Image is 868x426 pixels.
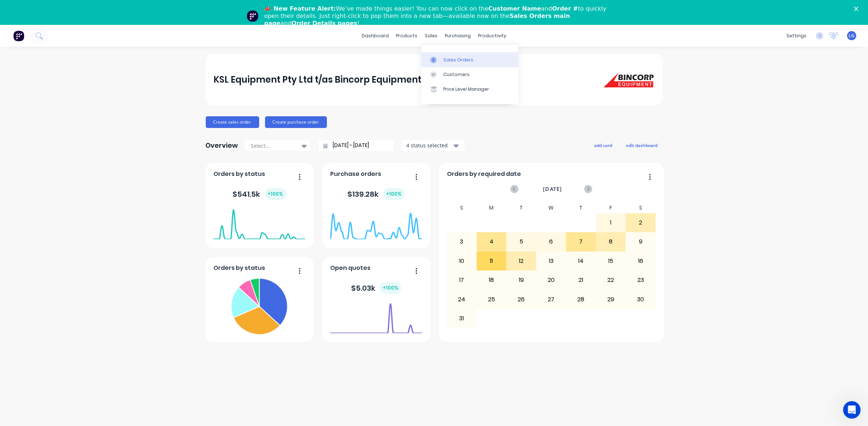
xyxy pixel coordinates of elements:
div: 6 [537,233,566,251]
div: 20 [537,271,566,289]
div: Price Level Manager [443,86,489,93]
button: Create purchase order [265,116,327,128]
div: + 100 % [380,282,401,294]
div: Close [854,7,861,11]
img: KSL Equipment Pty Ltd t/as Bincorp Equipment [603,72,655,88]
div: S [447,203,477,213]
a: Sales Orders [421,52,518,67]
div: 4 [477,233,506,251]
img: Profile image for Team [247,10,258,22]
div: 29 [596,290,626,308]
div: 21 [566,271,596,289]
span: Purchase orders [330,170,381,178]
b: Order # [552,5,578,12]
div: 2 [626,214,655,232]
span: [DATE] [543,185,562,193]
div: M [477,203,507,213]
div: 25 [477,290,506,308]
div: 28 [566,290,596,308]
div: 7 [566,233,596,251]
div: 5 [507,233,536,251]
div: 26 [507,290,536,308]
div: 15 [596,252,626,270]
div: 30 [626,290,655,308]
div: 9 [626,233,655,251]
div: 17 [447,271,476,289]
div: S [626,203,656,213]
div: 4 status selected [406,142,452,149]
span: Open quotes [330,264,370,272]
div: 16 [626,252,655,270]
button: edit dashboard [622,140,663,150]
b: Customer Name [488,5,541,12]
div: T [506,203,536,213]
button: add card [590,140,617,150]
div: F [596,203,626,213]
div: productivity [474,30,510,41]
a: Price Level Manager [421,82,518,97]
div: 14 [566,252,596,270]
div: $ 541.5k [233,188,286,200]
div: 23 [626,271,655,289]
div: 12 [507,252,536,270]
div: sales [421,30,441,41]
b: Sales Orders main page [264,12,570,27]
div: Sales Orders [443,57,473,63]
div: 19 [507,271,536,289]
div: 10 [447,252,476,270]
div: W [536,203,566,213]
button: Create sales order [206,116,259,128]
div: 24 [447,290,476,308]
div: 22 [596,271,626,289]
div: Customers [443,71,470,78]
div: Overview [206,138,238,153]
img: Factory [13,30,24,41]
div: T [566,203,596,213]
iframe: Intercom live chat [843,401,861,419]
div: settings [783,30,810,41]
div: 18 [477,271,506,289]
div: 27 [537,290,566,308]
div: + 100 % [383,188,405,200]
div: 31 [447,309,476,328]
span: Orders by required date [447,170,521,178]
div: 13 [537,252,566,270]
span: Orders by status [213,170,265,178]
div: products [392,30,421,41]
a: Customers [421,67,518,82]
div: $ 139.28k [348,188,405,200]
div: $ 5.03k [351,282,401,294]
b: 📣 New Feature Alert: [264,5,336,12]
div: 11 [477,252,506,270]
div: We’ve made things easier! You can now click on the and to quickly open their details. Just right-... [264,5,610,27]
button: 4 status selected [402,140,465,151]
div: + 100 % [265,188,286,200]
a: dashboard [358,30,392,41]
div: purchasing [441,30,474,41]
div: KSL Equipment Pty Ltd t/as Bincorp Equipment [213,72,421,87]
div: 1 [596,214,626,232]
div: 8 [596,233,626,251]
span: LG [849,33,855,39]
b: Order Details pages [291,20,357,27]
div: 3 [447,233,476,251]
